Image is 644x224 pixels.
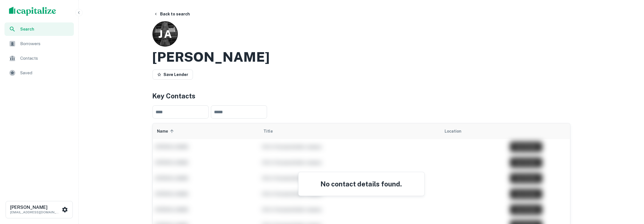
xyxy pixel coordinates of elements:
button: Back to search [151,9,192,19]
button: [PERSON_NAME][EMAIL_ADDRESS][DOMAIN_NAME] [6,201,73,218]
span: Saved [20,70,70,76]
span: Borrowers [20,40,70,47]
a: Borrowers [4,37,74,50]
h4: Key Contacts [153,91,570,101]
h6: [PERSON_NAME] [10,205,61,210]
p: [EMAIL_ADDRESS][DOMAIN_NAME] [10,210,61,215]
img: capitalize-logo.png [9,7,56,16]
p: J A [159,26,172,42]
span: Search [20,26,70,32]
button: Save Lender [153,70,193,80]
a: Saved [4,66,74,80]
h4: No contact details found. [305,179,418,189]
span: Contacts [20,55,70,62]
a: Search [4,22,74,36]
h2: [PERSON_NAME] [153,49,270,65]
a: Contacts [4,52,74,65]
iframe: Chat Widget [616,179,644,206]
